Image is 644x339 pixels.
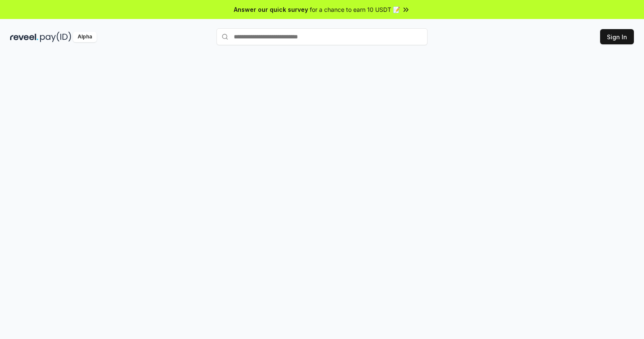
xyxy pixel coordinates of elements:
img: pay_id [40,32,71,42]
span: for a chance to earn 10 USDT 📝 [310,5,400,14]
button: Sign In [600,29,634,44]
img: reveel_dark [10,32,38,42]
div: Alpha [73,32,97,42]
span: Answer our quick survey [234,5,308,14]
